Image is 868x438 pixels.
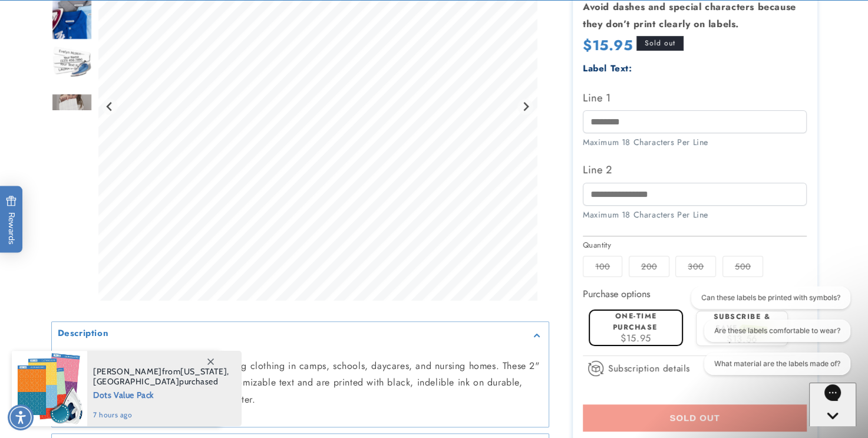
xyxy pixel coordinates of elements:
[517,99,533,115] button: Next slide
[51,85,93,126] div: Go to slide 5
[51,42,93,83] div: Go to slide 4
[583,287,650,301] label: Purchase options
[583,136,807,149] div: Maximum 18 Characters Per Line
[93,410,229,420] span: 7 hours ago
[180,366,227,377] span: [US_STATE]
[722,256,763,277] label: 500
[621,331,651,345] span: $15.95
[93,376,179,387] span: [GEOGRAPHIC_DATA]
[93,366,162,377] span: [PERSON_NAME]
[51,42,93,83] img: Iron-on name labels with an iron
[669,413,720,423] span: Sold out
[583,160,807,179] label: Line 2
[608,361,690,376] span: Subscription details
[6,195,17,244] span: Rewards
[93,387,229,401] span: Dots Value Pack
[58,358,543,409] p: Laundry Safe Labels are perfect for labeling clothing in camps, schools, daycares, and nursing ho...
[52,322,549,349] summary: Description
[583,239,612,251] legend: Quantity
[684,286,856,385] iframe: Gorgias live chat conversation starters
[583,404,807,432] button: Sold out
[629,256,669,277] label: 200
[58,328,109,340] h2: Description
[583,88,807,107] label: Line 1
[583,256,622,277] label: 100
[8,404,34,430] div: Accessibility Menu
[583,62,632,75] label: Label Text:
[583,35,633,55] span: $15.95
[613,311,658,332] label: One-time purchase
[675,256,716,277] label: 300
[93,367,229,387] span: from , purchased
[809,383,856,426] iframe: Gorgias live chat messenger
[102,99,118,115] button: Go to last slide
[636,36,684,51] span: Sold out
[51,94,93,118] img: null
[583,209,807,221] div: Maximum 18 Characters Per Line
